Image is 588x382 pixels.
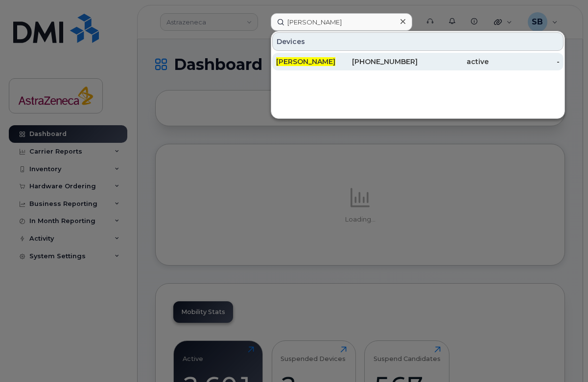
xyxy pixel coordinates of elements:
[489,57,560,67] div: -
[272,32,564,51] div: Devices
[418,57,489,67] div: active
[276,57,335,66] span: [PERSON_NAME]
[272,53,564,70] a: [PERSON_NAME][PHONE_NUMBER]active-
[347,57,418,67] div: [PHONE_NUMBER]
